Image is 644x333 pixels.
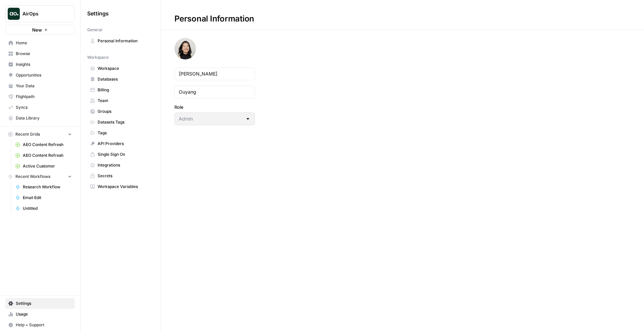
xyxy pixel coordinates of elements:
[98,162,151,168] span: Integrations
[98,141,151,147] span: API Providers
[87,27,102,33] span: General
[12,139,75,150] a: AEO Content Refresh
[98,151,151,157] span: Single Sign On
[5,48,75,59] a: Browse
[174,104,255,110] label: Role
[98,87,151,93] span: Billing
[15,131,40,137] span: Recent Grids
[87,138,154,149] a: API Providers
[161,13,268,24] div: Personal Information
[16,104,72,110] span: Syncs
[87,117,154,128] a: Datasets Tags
[12,182,75,192] a: Research Workflow
[87,171,154,181] a: Secrets
[22,10,63,17] span: AirOps
[98,76,151,82] span: Databases
[23,205,72,211] span: Untitled
[98,119,151,125] span: Datasets Tags
[23,142,72,148] span: AEO Content Refresh
[16,115,72,121] span: Data Library
[87,95,154,106] a: Team
[5,113,75,124] a: Data Library
[15,174,50,180] span: Recent Workflows
[16,51,72,57] span: Browse
[16,311,72,317] span: Usage
[12,203,75,214] a: Untitled
[87,63,154,74] a: Workspace
[12,150,75,161] a: AEO Content Refresh
[87,160,154,171] a: Integrations
[5,172,75,182] button: Recent Workflows
[16,322,72,328] span: Help + Support
[23,195,72,201] span: Email Edit
[98,38,151,44] span: Personal Information
[12,192,75,203] a: Email Edit
[16,83,72,89] span: Your Data
[87,106,154,117] a: Groups
[16,72,72,78] span: Opportunities
[87,36,154,46] a: Personal Information
[98,98,151,104] span: Team
[5,102,75,113] a: Syncs
[87,74,154,85] a: Databases
[98,130,151,136] span: Tags
[87,54,109,60] span: Workspace
[32,27,42,33] span: New
[5,38,75,48] a: Home
[5,298,75,309] a: Settings
[8,8,20,20] img: AirOps Logo
[5,320,75,330] button: Help + Support
[87,149,154,160] a: Single Sign On
[98,108,151,114] span: Groups
[87,128,154,138] a: Tags
[98,184,151,190] span: Workspace Variables
[23,152,72,158] span: AEO Content Refresh
[16,40,72,46] span: Home
[23,163,72,169] span: Active Customer
[16,94,72,100] span: Flightpath
[98,65,151,72] span: Workspace
[98,173,151,179] span: Secrets
[5,70,75,81] a: Opportunities
[16,300,72,306] span: Settings
[5,129,75,139] button: Recent Grids
[12,161,75,172] a: Active Customer
[5,25,75,35] button: New
[5,91,75,102] a: Flightpath
[5,59,75,70] a: Insights
[87,85,154,95] a: Billing
[5,5,75,22] button: Workspace: AirOps
[174,38,196,59] img: avatar
[87,181,154,192] a: Workspace Variables
[87,9,109,17] span: Settings
[23,184,72,190] span: Research Workflow
[5,81,75,91] a: Your Data
[5,309,75,320] a: Usage
[16,61,72,67] span: Insights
